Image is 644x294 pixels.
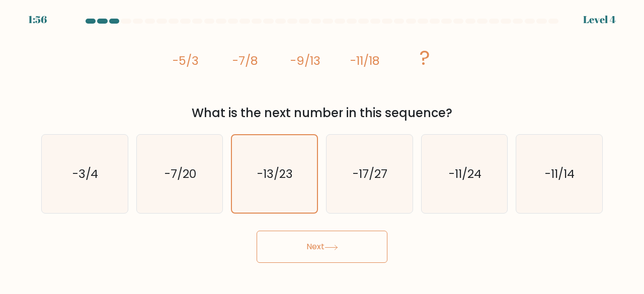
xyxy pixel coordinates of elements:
[28,12,47,27] div: 1:56
[72,165,99,182] text: -3/4
[47,104,597,122] div: What is the next number in this sequence?
[420,44,430,72] tspan: ?
[232,52,258,69] tspan: -7/8
[257,231,387,263] button: Next
[353,165,387,182] text: -17/27
[449,165,481,182] text: -11/24
[583,12,616,27] div: Level 4
[258,166,293,182] text: -13/23
[290,52,320,69] tspan: -9/13
[350,52,380,69] tspan: -11/18
[545,165,575,182] text: -11/14
[165,165,196,182] text: -7/20
[173,52,199,69] tspan: -5/3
